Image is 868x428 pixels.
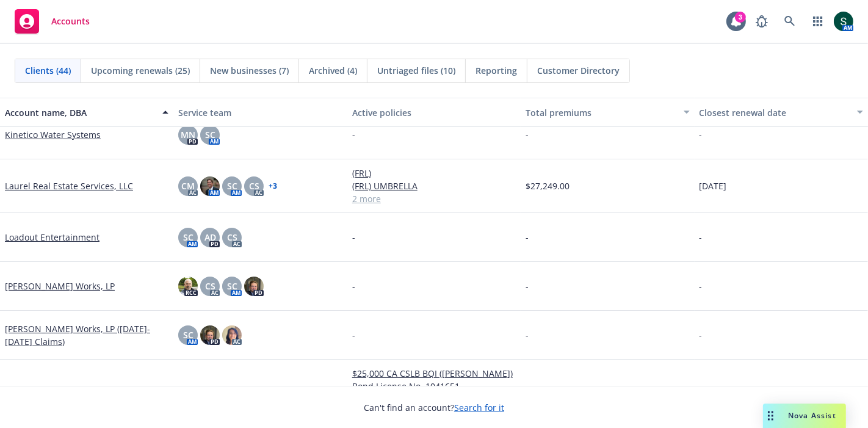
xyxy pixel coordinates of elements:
span: CS [249,180,259,192]
div: Active policies [352,106,516,119]
button: Active policies [347,98,521,127]
span: CS [205,280,215,292]
a: Search for it [454,402,504,413]
span: - [526,328,529,341]
span: Archived (4) [309,64,357,77]
span: SC [183,328,193,341]
span: SC [227,280,237,292]
div: 3 [735,12,746,23]
span: MN [181,128,195,141]
span: - [526,280,529,292]
img: photo [200,176,220,196]
img: photo [222,325,242,345]
span: Nova Assist [788,410,836,421]
a: (FRL) UMBRELLA [352,180,516,192]
a: 2 more [352,192,516,205]
span: - [526,231,529,244]
div: Closest renewal date [700,106,850,119]
a: + 3 [269,183,277,190]
div: Service team [178,106,342,119]
span: - [700,280,703,292]
span: Untriaged files (10) [377,64,455,77]
span: - [700,328,703,341]
span: Upcoming renewals (25) [91,64,190,77]
span: Accounts [51,16,90,26]
span: SC [183,231,193,244]
span: - [352,231,355,244]
a: Accounts [10,4,95,38]
img: photo [178,277,198,296]
span: New businesses (7) [210,64,289,77]
div: Drag to move [763,404,778,428]
span: SC [205,128,215,141]
a: Laurel Real Estate Services, LLC [5,180,133,192]
span: - [352,280,355,292]
a: Loadout Entertainment [5,231,99,244]
a: $25,000 CA CSLB BQI ([PERSON_NAME]) Bond License No. 1041651 [352,367,516,393]
button: Total premiums [521,98,694,127]
a: Search [778,9,802,34]
span: - [700,128,703,141]
button: Closest renewal date [695,98,868,127]
img: photo [834,12,853,31]
span: CM [181,180,195,192]
img: photo [244,277,264,296]
span: - [352,128,355,141]
a: Switch app [806,9,830,34]
span: [DATE] [700,180,727,192]
a: Report a Bug [750,9,774,34]
a: (FRL) [352,167,516,180]
a: Kinetico Water Systems [5,128,101,141]
span: $27,249.00 [526,180,570,192]
span: Customer Directory [537,64,620,77]
span: Clients (44) [25,64,71,77]
button: Service team [173,98,347,127]
span: - [352,328,355,341]
a: [PERSON_NAME] Works, LP [5,280,115,292]
div: Total premiums [526,106,676,119]
span: Can't find an account? [364,401,504,414]
span: Reporting [476,64,517,77]
span: - [700,231,703,244]
img: photo [200,325,220,345]
button: Nova Assist [763,404,846,428]
span: SC [227,180,237,192]
span: AD [204,231,216,244]
a: [PERSON_NAME] Works, LP ([DATE]-[DATE] Claims) [5,322,168,348]
span: - [526,128,529,141]
div: Account name, DBA [5,106,155,119]
span: CS [227,231,237,244]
